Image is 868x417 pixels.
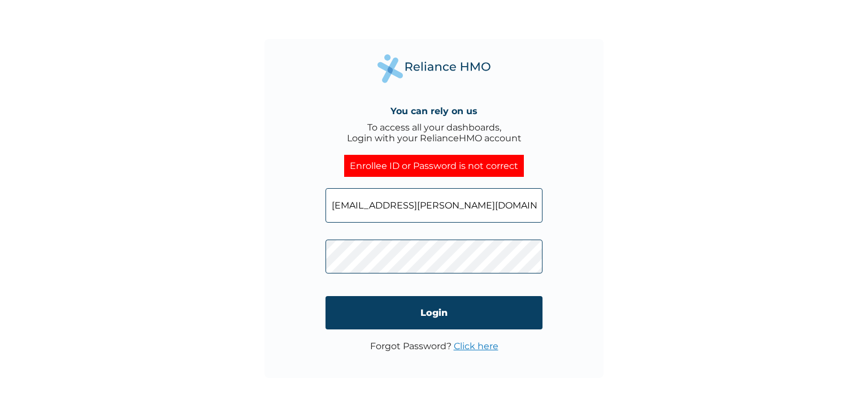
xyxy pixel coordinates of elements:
h4: You can rely on us [390,106,478,116]
div: Enrollee ID or Password is not correct [344,155,524,177]
input: Email address or HMO ID [325,188,542,223]
div: To access all your dashboards, Login with your RelianceHMO account [347,122,522,144]
a: Click here [454,341,498,351]
img: Reliance Health's Logo [377,54,491,83]
input: Login [325,296,542,329]
p: Forgot Password? [370,341,498,351]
